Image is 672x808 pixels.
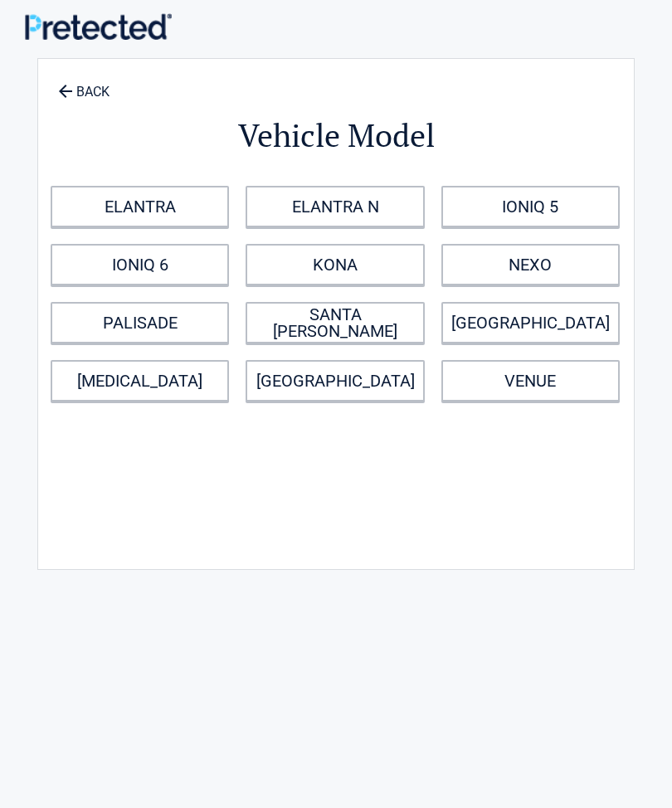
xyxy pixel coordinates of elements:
a: VENUE [441,360,620,402]
a: IONIQ 5 [441,186,620,227]
a: [GEOGRAPHIC_DATA] [246,360,424,402]
a: KONA [246,244,424,285]
a: SANTA [PERSON_NAME] [246,302,424,343]
a: BACK [55,70,113,99]
img: Main Logo [25,13,172,40]
a: ELANTRA [51,186,229,227]
a: ELANTRA N [246,186,424,227]
a: [MEDICAL_DATA] [51,360,229,402]
h2: Vehicle Model [46,114,626,157]
a: PALISADE [51,302,229,343]
a: NEXO [441,244,620,285]
a: [GEOGRAPHIC_DATA] [441,302,620,343]
a: IONIQ 6 [51,244,229,285]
